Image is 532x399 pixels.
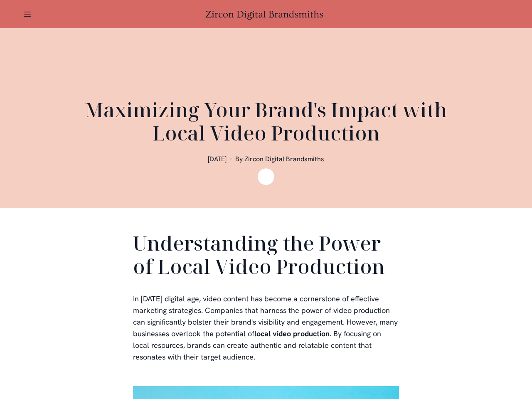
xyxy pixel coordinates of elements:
[205,9,327,20] a: Zircon Digital Brandsmiths
[66,98,465,145] h1: Maximizing Your Brand's Impact with Local Video Production
[133,232,399,281] h2: Understanding the Power of Local Video Production
[254,329,330,338] b: local video production
[230,155,232,163] span: ·
[235,155,324,163] span: By Zircon Digital Brandsmiths
[133,293,399,363] p: In [DATE] digital age, video content has become a cornerstone of effective marketing strategies. ...
[258,168,274,185] img: Zircon Digital Brandsmiths
[208,155,227,163] span: [DATE]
